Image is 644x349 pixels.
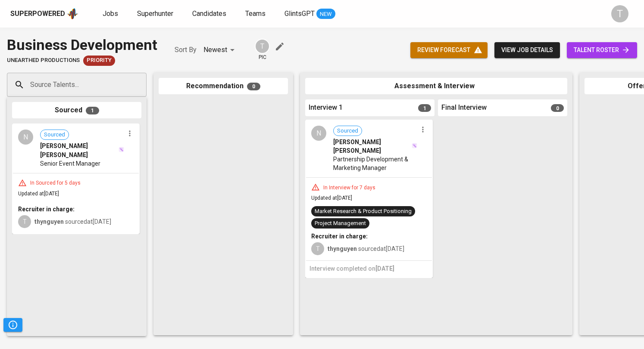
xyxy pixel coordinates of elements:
img: magic_wand.svg [119,147,124,152]
div: In Interview for 7 days [320,184,379,191]
a: GlintsGPT NEW [284,9,335,19]
span: Final Interview [441,103,487,113]
a: Teams [245,9,267,19]
span: NEW [316,10,335,19]
span: Updated at [DATE] [311,195,352,201]
span: Candidates [192,9,226,18]
div: N [18,130,33,145]
img: magic_wand.svg [412,143,417,148]
span: 1 [418,104,431,112]
b: thynguyen [328,245,357,252]
span: review forecast [417,45,481,56]
b: Recruiter in charge: [311,233,368,240]
span: 0 [247,83,260,90]
a: Superhunter [137,9,175,19]
p: Sort By [175,45,197,55]
div: Recommendation [159,78,288,95]
span: Sourced [41,131,69,139]
span: Priority [83,56,115,65]
button: view job details [494,42,560,58]
div: T [18,215,31,228]
div: T [255,39,270,54]
div: Assessment & Interview [305,78,567,95]
span: sourced at [DATE] [328,245,404,252]
span: GlintsGPT [284,9,315,18]
span: [DATE] [375,265,394,272]
span: talent roster [574,45,630,56]
div: Newest [203,42,238,58]
span: [PERSON_NAME] [PERSON_NAME] [333,138,411,155]
span: [PERSON_NAME] [PERSON_NAME] [40,142,118,159]
span: Updated at [DATE] [18,191,59,197]
div: New Job received from Demand Team [83,56,115,66]
div: NSourced[PERSON_NAME] [PERSON_NAME]Senior Event ManagerIn Sourced for 5 daysUpdated at[DATE]Recru... [12,124,140,234]
div: NSourced[PERSON_NAME] [PERSON_NAME]Partnership Development & Marketing ManagerIn Interview for 7 ... [305,120,433,278]
a: talent roster [567,42,637,58]
button: Open [142,84,144,86]
a: Candidates [192,9,228,19]
span: Interview 1 [309,103,343,113]
div: Project Management [315,219,366,228]
div: T [611,5,628,22]
span: Superhunter [137,9,173,18]
span: 1 [86,107,99,114]
a: Superpoweredapp logo [10,7,78,20]
b: Recruiter in charge: [18,206,75,213]
div: Superpowered [10,9,65,19]
b: thynguyen [34,218,64,225]
span: Partnership Development & Marketing Manager [333,155,417,172]
div: pic [255,39,270,61]
span: 0 [551,104,564,112]
img: app logo [67,7,78,20]
div: In Sourced for 5 days [27,179,84,187]
div: Sourced [12,102,141,119]
div: Market Research & Product Positioning [315,207,412,216]
span: sourced at [DATE] [34,218,111,225]
span: view job details [501,45,553,56]
span: Unearthed Productions [7,56,80,65]
div: Business Development [7,34,157,56]
span: Teams [245,9,266,18]
button: review forecast [410,42,488,58]
div: N [311,126,326,141]
h6: Interview completed on [309,264,428,274]
span: Sourced [334,127,362,135]
p: Newest [203,45,227,55]
a: Jobs [103,9,120,19]
span: Jobs [103,9,118,18]
span: Senior Event Manager [40,159,100,168]
button: Pipeline Triggers [3,318,22,332]
div: T [311,242,324,255]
